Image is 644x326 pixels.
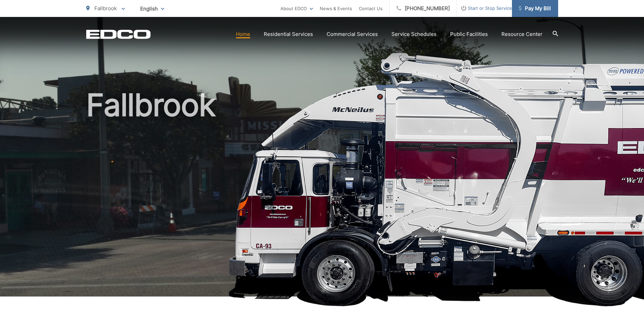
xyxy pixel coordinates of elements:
span: Pay My Bill [519,4,551,13]
a: News & Events [320,4,352,13]
a: Residential Services [264,30,313,38]
a: Home [236,30,250,38]
a: Contact Us [359,4,383,13]
a: About EDCO [280,4,313,13]
h1: Fallbrook [86,88,558,303]
span: English [135,3,169,15]
a: Service Schedules [391,30,437,38]
a: Commercial Services [327,30,378,38]
a: EDCD logo. Return to the homepage. [86,29,151,39]
span: Fallbrook [94,5,117,12]
a: Resource Center [501,30,542,38]
a: Public Facilities [450,30,488,38]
